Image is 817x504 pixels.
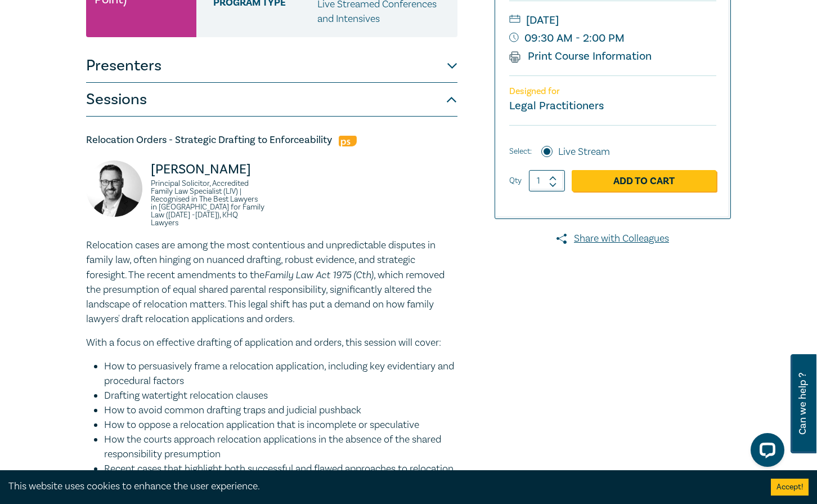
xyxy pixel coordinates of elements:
small: 09:30 AM - 2:00 PM [509,29,716,47]
p: Relocation cases are among the most contentious and unpredictable disputes in family law, often h... [86,238,457,327]
button: Presenters [86,49,457,83]
label: Qty [509,175,522,187]
li: How to persuasively frame a relocation application, including key evidentiary and procedural factors [104,359,457,389]
div: This website uses cookies to enhance the user experience. [8,479,754,494]
button: Sessions [86,83,457,117]
a: Add to Cart [572,170,716,191]
input: 1 [529,170,565,191]
small: [DATE] [509,11,716,29]
iframe: LiveChat chat widget [742,429,789,476]
li: Drafting watertight relocation clauses [104,389,457,403]
a: Print Course Information [509,49,652,64]
a: Share with Colleagues [495,231,731,246]
li: How the courts approach relocation applications in the absence of the shared responsibility presu... [104,432,457,462]
li: How to oppose a relocation application that is incomplete or speculative [104,418,457,432]
img: Professional Skills [339,136,357,146]
label: Live Stream [558,145,610,159]
span: Can we help ? [797,361,808,447]
li: How to avoid common drafting traps and judicial pushback [104,403,457,418]
small: Legal Practitioners [509,99,604,113]
h5: Relocation Orders - Strategic Drafting to Enforceability [86,133,457,147]
button: Accept cookies [771,479,809,496]
span: Select: [509,145,532,158]
small: Principal Solicitor, Accredited Family Law Specialist (LIV) | Recognised in The Best Lawyers in [... [151,180,265,227]
p: Designed for [509,86,716,97]
p: [PERSON_NAME] [151,160,265,179]
em: Family Law Act 1975 (Cth) [264,269,374,280]
li: Recent cases that highlight both successful and flawed approaches to relocation applications [104,462,457,491]
p: With a focus on effective drafting of application and orders, this session will cover: [86,336,457,350]
img: Greg Oliver [86,160,142,217]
